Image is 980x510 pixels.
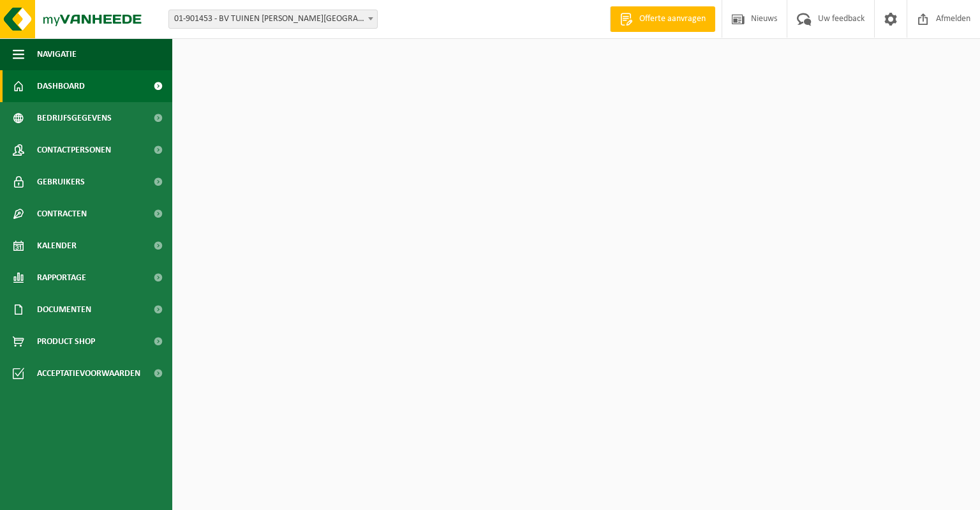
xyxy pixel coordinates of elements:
span: Contactpersonen [37,134,111,166]
span: Acceptatievoorwaarden [37,357,140,389]
span: Bedrijfsgegevens [37,102,112,134]
span: Navigatie [37,38,77,70]
span: Contracten [37,198,87,230]
span: Gebruikers [37,166,85,198]
span: Documenten [37,294,91,326]
a: Offerte aanvragen [610,6,715,32]
span: Dashboard [37,70,85,102]
span: Rapportage [37,262,86,294]
span: Product Shop [37,326,95,357]
span: 01-901453 - BV TUINEN FILIP CASIER - ROESELARE [169,10,377,28]
span: Offerte aanvragen [636,13,709,26]
span: Kalender [37,230,77,262]
span: 01-901453 - BV TUINEN FILIP CASIER - ROESELARE [168,10,378,29]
